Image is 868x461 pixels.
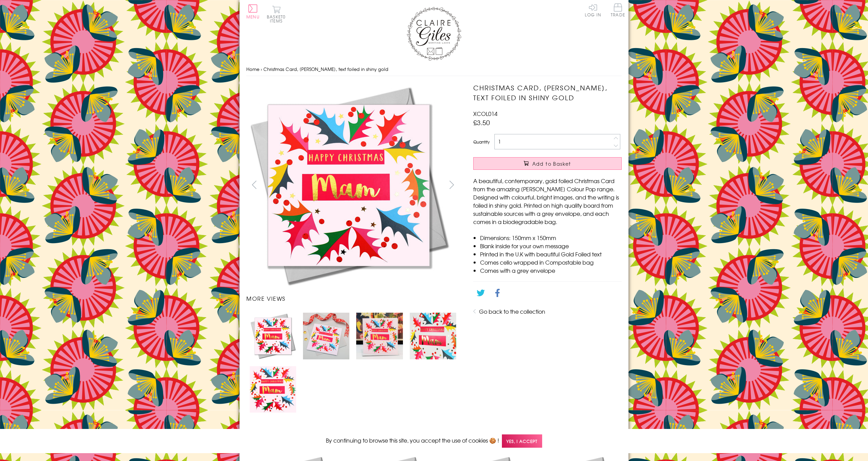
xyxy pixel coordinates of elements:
li: Comes with a grey envelope [480,266,622,274]
li: Carousel Page 4 [406,309,460,362]
span: Yes, I accept [502,434,542,448]
a: Log In [585,3,601,17]
li: Carousel Page 2 [300,309,353,362]
nav: breadcrumbs [246,62,622,76]
ul: Carousel Pagination [246,309,460,416]
li: Carousel Page 1 (Current Slide) [246,309,300,362]
img: Christmas Card, Mam Bright Holly, text foiled in shiny gold [250,313,296,359]
span: Menu [246,14,260,20]
h1: Christmas Card, [PERSON_NAME], text foiled in shiny gold [473,83,622,103]
li: Carousel Page 5 [246,363,300,416]
img: Claire Giles Greetings Cards [407,7,461,61]
li: Comes cello wrapped in Compostable bag [480,258,622,266]
h3: More views [246,294,460,302]
a: Trade [611,3,625,18]
li: Carousel Page 3 [353,309,406,362]
img: Christmas Card, Mam Bright Holly, text foiled in shiny gold [303,313,349,359]
button: Basket0 items [267,5,286,23]
img: Christmas Card, Mam Bright Holly, text foiled in shiny gold [246,83,451,287]
span: Trade [611,3,625,17]
button: prev [246,177,262,192]
label: Quantity [473,139,490,145]
button: next [444,177,460,192]
p: A beautiful, contemporary, gold foiled Christmas Card from the amazing [PERSON_NAME] Colour Pop r... [473,177,622,226]
li: Printed in the U.K with beautiful Gold Foiled text [480,250,622,258]
button: Menu [246,4,260,19]
li: Dimensions: 150mm x 150mm [480,234,622,242]
span: Christmas Card, [PERSON_NAME], text foiled in shiny gold [263,66,388,72]
span: 0 items [270,14,286,24]
span: XCOL014 [473,109,497,118]
span: Add to Basket [532,160,571,167]
a: Go back to the collection [479,307,545,315]
a: Home [246,66,259,72]
button: Add to Basket [473,157,622,170]
img: Christmas Card, Mam Bright Holly, text foiled in shiny gold [460,83,664,287]
img: Christmas Card, Mam Bright Holly, text foiled in shiny gold [356,313,403,359]
span: › [261,66,262,72]
img: Christmas Card, Mam Bright Holly, text foiled in shiny gold [410,313,456,359]
span: £3.50 [473,118,490,127]
img: Christmas Card, Mam Bright Holly, text foiled in shiny gold [250,366,296,413]
li: Blank inside for your own message [480,242,622,250]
